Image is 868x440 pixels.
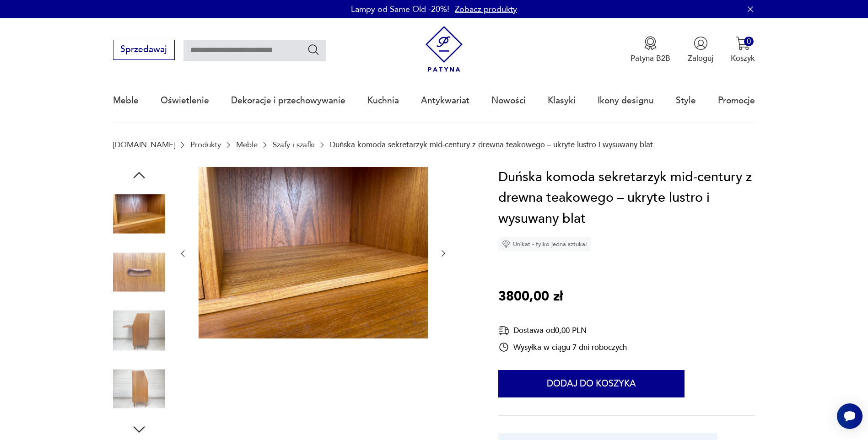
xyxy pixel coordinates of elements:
button: 0Koszyk [731,36,755,64]
button: Szukaj [307,43,320,56]
p: Duńska komoda sekretarzyk mid-century z drewna teakowego – ukryte lustro i wysuwany blat [330,140,653,149]
div: Wysyłka w ciągu 7 dni roboczych [498,342,627,353]
img: Ikona diamentu [502,240,510,248]
button: Patyna B2B [631,36,670,64]
img: Ikona medalu [643,36,658,50]
a: Oświetlenie [161,80,209,122]
img: Ikona koszyka [736,36,750,50]
a: Ikony designu [598,80,654,122]
a: Zobacz produkty [455,4,517,15]
p: Koszyk [731,53,755,64]
a: Nowości [491,80,526,122]
a: Produkty [190,140,221,149]
a: Style [676,80,696,122]
div: Dostawa od 0,00 PLN [498,325,627,336]
a: Dekoracje i przechowywanie [231,80,345,122]
img: Zdjęcie produktu Duńska komoda sekretarzyk mid-century z drewna teakowego – ukryte lustro i wysuw... [199,167,428,339]
img: Zdjęcie produktu Duńska komoda sekretarzyk mid-century z drewna teakowego – ukryte lustro i wysuw... [113,246,165,298]
a: Szafy i szafki [273,140,315,149]
button: Zaloguj [688,36,713,64]
img: Ikona dostawy [498,325,509,336]
img: Ikonka użytkownika [694,36,708,50]
p: Patyna B2B [631,53,670,64]
iframe: Smartsupp widget button [837,403,863,429]
div: 0 [744,37,754,46]
button: Sprzedawaj [113,40,175,60]
a: Kuchnia [367,80,399,122]
p: Lampy od Same Old -20%! [351,4,449,15]
h1: Duńska komoda sekretarzyk mid-century z drewna teakowego – ukryte lustro i wysuwany blat [498,167,755,230]
img: Zdjęcie produktu Duńska komoda sekretarzyk mid-century z drewna teakowego – ukryte lustro i wysuw... [113,305,165,357]
img: Patyna - sklep z meblami i dekoracjami vintage [421,26,467,72]
p: Zaloguj [688,53,713,64]
button: Dodaj do koszyka [498,370,685,397]
img: Zdjęcie produktu Duńska komoda sekretarzyk mid-century z drewna teakowego – ukryte lustro i wysuw... [113,363,165,415]
a: Meble [113,80,139,122]
a: Ikona medaluPatyna B2B [631,36,670,64]
a: Sprzedawaj [113,47,175,54]
p: 3800,00 zł [498,286,563,307]
img: Zdjęcie produktu Duńska komoda sekretarzyk mid-century z drewna teakowego – ukryte lustro i wysuw... [113,188,165,240]
a: Klasyki [548,80,576,122]
a: Meble [236,140,258,149]
div: Unikat - tylko jedna sztuka! [498,237,591,251]
a: Promocje [718,80,755,122]
a: [DOMAIN_NAME] [113,140,175,149]
a: Antykwariat [421,80,469,122]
